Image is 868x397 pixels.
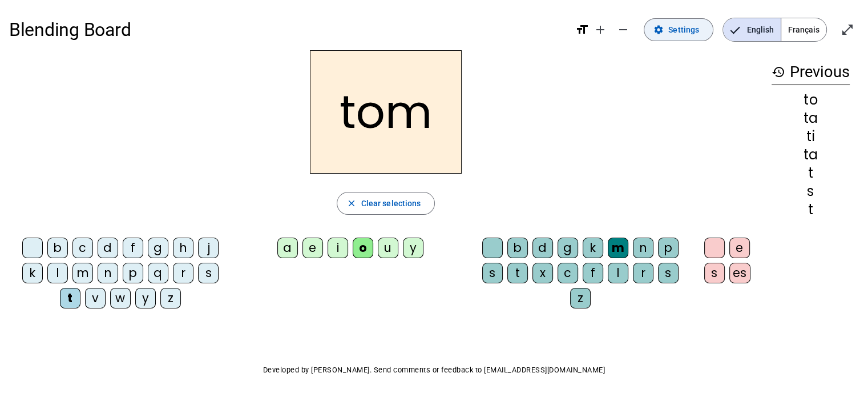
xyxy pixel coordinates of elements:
div: es [729,263,750,283]
div: f [583,263,603,283]
div: p [123,263,143,283]
div: j [198,238,219,258]
div: to [772,93,850,107]
span: English [723,18,781,41]
div: z [570,288,591,308]
p: Developed by [PERSON_NAME]. Send comments or feedback to [EMAIL_ADDRESS][DOMAIN_NAME] [9,363,859,377]
div: t [507,263,528,283]
div: t [772,203,850,216]
div: c [558,263,578,283]
div: d [532,238,553,258]
div: s [772,185,850,198]
div: b [47,238,68,258]
h3: Previous [772,59,850,85]
div: s [704,263,725,283]
span: Français [781,18,826,41]
div: e [302,238,323,258]
div: t [772,166,850,180]
div: a [277,238,298,258]
div: f [123,238,143,258]
div: z [160,288,181,308]
mat-icon: format_size [575,23,589,37]
span: Clear selections [361,197,421,210]
div: o [353,238,373,258]
div: k [22,263,43,283]
div: b [507,238,528,258]
h1: Blending Board [9,11,566,48]
h2: tom [310,50,462,174]
mat-icon: history [772,65,785,79]
button: Clear selections [337,192,435,215]
div: c [72,238,93,258]
button: Enter full screen [836,18,859,41]
div: u [378,238,398,258]
div: v [85,288,106,308]
div: i [328,238,348,258]
mat-icon: close [346,198,357,208]
div: ta [772,148,850,162]
div: y [403,238,423,258]
mat-icon: remove [616,23,630,37]
div: r [633,263,653,283]
mat-icon: settings [653,25,664,35]
div: g [148,238,168,258]
div: s [198,263,219,283]
div: r [173,263,193,283]
div: l [47,263,68,283]
div: t [60,288,80,308]
div: n [633,238,653,258]
div: h [173,238,193,258]
div: g [558,238,578,258]
div: ti [772,130,850,143]
div: m [608,238,628,258]
div: ta [772,111,850,125]
div: d [98,238,118,258]
mat-icon: add [594,23,607,37]
button: Settings [644,18,713,41]
div: n [98,263,118,283]
div: l [608,263,628,283]
button: Decrease font size [612,18,635,41]
div: s [658,263,679,283]
div: s [482,263,503,283]
mat-icon: open_in_full [841,23,854,37]
button: Increase font size [589,18,612,41]
div: x [532,263,553,283]
div: e [729,238,750,258]
div: k [583,238,603,258]
div: w [110,288,131,308]
div: q [148,263,168,283]
div: p [658,238,679,258]
span: Settings [668,23,699,37]
div: m [72,263,93,283]
div: y [135,288,156,308]
mat-button-toggle-group: Language selection [722,18,827,42]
